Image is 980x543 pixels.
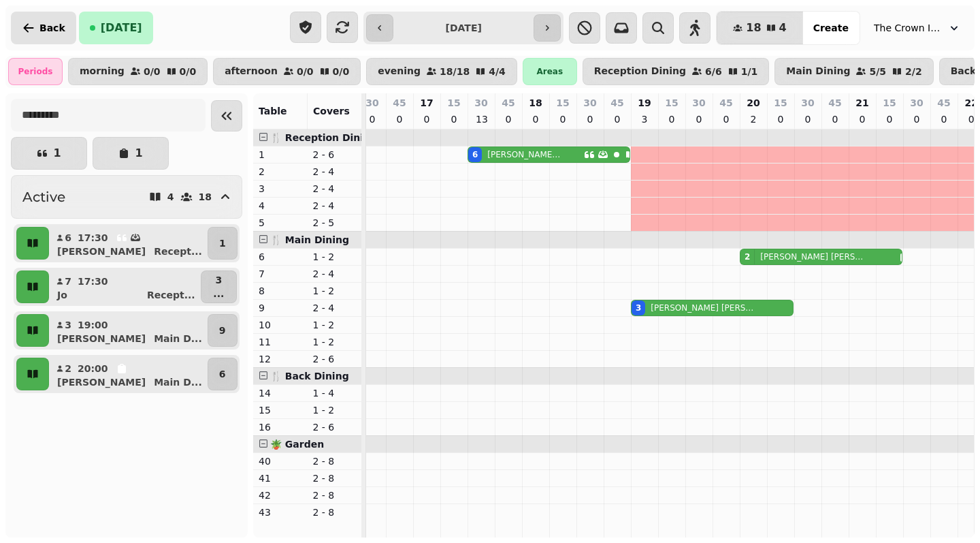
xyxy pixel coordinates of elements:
[144,67,161,76] p: 0 / 0
[813,23,849,33] span: Create
[211,100,242,131] button: Collapse sidebar
[692,96,705,110] p: 30
[447,96,460,110] p: 15
[259,216,302,230] p: 5
[101,22,142,33] span: [DATE]
[167,192,174,202] p: 4
[259,267,302,281] p: 7
[52,358,205,390] button: 220:00[PERSON_NAME]Main D...
[774,96,787,110] p: 15
[367,112,378,126] p: 0
[64,362,72,375] p: 2
[779,22,787,33] span: 4
[78,231,108,245] p: 17:30
[259,352,302,366] p: 12
[747,96,759,110] p: 20
[884,112,895,126] p: 0
[259,488,302,502] p: 42
[693,112,704,126] p: 0
[64,275,72,288] p: 7
[201,270,237,303] button: 3...
[313,284,357,298] p: 1 - 2
[313,250,357,264] p: 1 - 2
[313,454,357,468] p: 2 - 8
[636,302,641,313] div: 3
[869,67,886,76] p: 5 / 5
[530,112,541,126] p: 0
[259,284,302,298] p: 8
[748,112,759,126] p: 2
[394,112,405,126] p: 0
[297,67,314,76] p: 0 / 0
[503,112,514,126] p: 0
[199,192,212,202] p: 18
[259,506,302,519] p: 43
[78,275,108,288] p: 17:30
[154,375,202,389] p: Main D ...
[22,187,65,206] h2: Active
[366,58,517,85] button: evening18/184/4
[741,67,758,76] p: 1 / 1
[259,301,302,315] p: 9
[259,471,302,485] p: 41
[313,386,357,400] p: 1 - 4
[745,251,750,262] div: 2
[11,12,76,44] button: Back
[448,112,459,126] p: 0
[135,148,142,159] p: 1
[313,506,357,519] p: 2 - 8
[208,227,238,260] button: 1
[476,112,487,126] p: 13
[489,67,506,76] p: 4 / 4
[801,96,814,110] p: 30
[259,250,302,264] p: 6
[259,386,302,400] p: 14
[11,175,242,219] button: Active418
[53,148,61,159] p: 1
[556,96,569,110] p: 15
[313,165,357,179] p: 2 - 4
[487,149,563,160] p: [PERSON_NAME] Brown
[638,96,651,110] p: 19
[719,96,732,110] p: 45
[639,112,650,126] p: 3
[57,375,146,389] p: [PERSON_NAME]
[937,96,950,110] p: 45
[68,58,208,85] button: morning0/00/0
[313,318,357,332] p: 1 - 2
[208,358,238,390] button: 6
[874,21,942,35] span: The Crown Inn
[259,454,302,468] p: 40
[52,227,205,260] button: 617:30[PERSON_NAME]Recept...
[259,165,302,179] p: 2
[78,318,108,332] p: 19:00
[938,112,949,126] p: 0
[665,96,678,110] p: 15
[79,12,153,44] button: [DATE]
[57,288,67,302] p: Jo
[213,273,224,287] p: 3
[313,106,350,117] span: Covers
[259,182,302,196] p: 3
[313,403,357,417] p: 1 - 2
[259,199,302,213] p: 4
[39,23,65,33] span: Back
[313,267,357,281] p: 2 - 4
[225,66,278,77] p: afternoon
[421,112,432,126] p: 0
[313,488,357,502] p: 2 - 8
[746,22,761,33] span: 18
[259,318,302,332] p: 10
[775,112,786,126] p: 0
[911,112,922,126] p: 0
[802,12,860,44] button: Create
[313,301,357,315] p: 2 - 4
[93,137,169,170] button: 1
[965,96,978,110] p: 22
[717,12,802,44] button: 184
[180,67,197,76] p: 0 / 0
[8,58,63,85] div: Periods
[57,245,146,258] p: [PERSON_NAME]
[270,439,324,450] span: 🪴 Garden
[472,149,478,160] div: 6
